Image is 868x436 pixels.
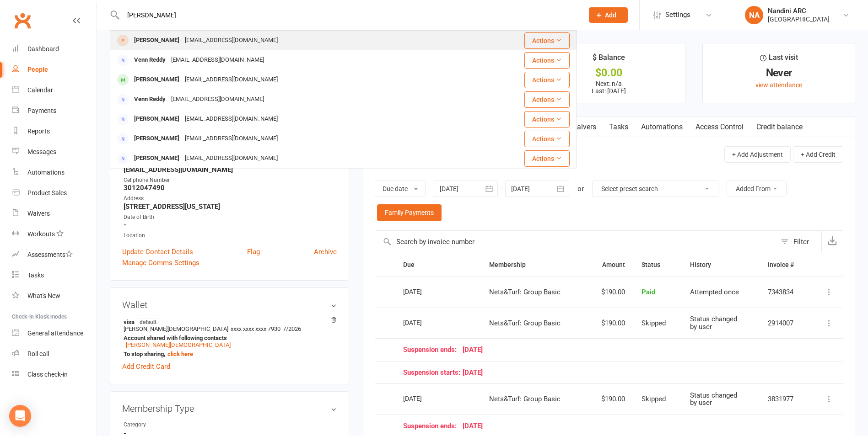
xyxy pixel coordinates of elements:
[27,292,60,299] div: What's New
[12,183,97,203] a: Product Sales
[168,93,267,106] div: [EMAIL_ADDRESS][DOMAIN_NAME]
[403,369,802,377] div: [DATE]
[524,150,570,167] button: Actions
[12,364,97,385] a: Class kiosk mode
[12,80,97,101] a: Calendar
[283,325,301,332] span: 7/2026
[12,224,97,245] a: Workouts
[711,68,846,78] div: Never
[27,169,65,176] div: Automations
[131,34,182,47] div: [PERSON_NAME]
[760,276,810,308] td: 7343834
[27,251,73,258] div: Assessments
[524,72,570,88] button: Actions
[247,246,260,257] a: Flag
[124,318,332,325] strong: visa
[12,121,97,142] a: Reports
[760,308,810,339] td: 2914007
[489,395,561,403] span: Nets&Turf: Group Basic
[27,128,50,135] div: Reports
[603,117,635,138] a: Tasks
[541,68,677,78] div: $0.00
[489,319,561,327] span: Nets&Turf: Group Basic
[27,271,44,279] div: Tasks
[27,189,67,197] div: Product Sales
[9,405,31,427] div: Open Intercom Messenger
[768,15,830,23] div: [GEOGRAPHIC_DATA]
[122,300,337,310] h3: Wallet
[122,246,193,257] a: Update Contact Details
[126,341,231,348] a: [PERSON_NAME][DEMOGRAPHIC_DATA]
[481,253,585,276] th: Membership
[564,117,603,138] a: Waivers
[489,288,561,296] span: Nets&Turf: Group Basic
[122,317,337,359] li: [PERSON_NAME][DEMOGRAPHIC_DATA]
[750,117,809,138] a: Credit balance
[760,52,798,68] div: Last visit
[593,52,625,68] div: $ Balance
[124,213,337,222] div: Date of Birth
[585,308,633,339] td: $190.00
[168,53,267,67] div: [EMAIL_ADDRESS][DOMAIN_NAME]
[182,73,280,86] div: [EMAIL_ADDRESS][DOMAIN_NAME]
[12,101,97,121] a: Payments
[585,253,633,276] th: Amount
[182,132,280,145] div: [EMAIL_ADDRESS][DOMAIN_NAME]
[167,351,193,357] a: click here
[403,422,802,430] div: [DATE]
[11,9,34,32] a: Clubworx
[182,34,280,47] div: [EMAIL_ADDRESS][DOMAIN_NAME]
[231,325,280,332] span: xxxx xxxx xxxx 7930
[122,404,337,414] h3: Membership Type
[403,369,463,377] span: Suspension starts:
[124,420,199,429] div: Category
[642,395,666,403] span: Skipped
[124,221,337,229] strong: -
[12,59,97,80] a: People
[137,318,159,325] span: default
[27,350,49,357] div: Roll call
[524,91,570,108] button: Actions
[541,80,677,95] p: Next: n/a Last: [DATE]
[124,194,337,203] div: Address
[12,203,97,224] a: Waivers
[124,176,337,185] div: Cellphone Number
[760,383,810,415] td: 3831977
[12,245,97,265] a: Assessments
[131,152,182,165] div: [PERSON_NAME]
[727,181,787,197] button: Added From
[690,288,739,296] span: Attempted once
[690,391,737,407] span: Status changed by user
[131,132,182,145] div: [PERSON_NAME]
[27,330,83,337] div: General attendance
[131,112,182,126] div: [PERSON_NAME]
[577,183,584,194] div: or
[12,265,97,286] a: Tasks
[403,284,445,298] div: [DATE]
[377,204,442,221] a: Family Payments
[182,112,280,126] div: [EMAIL_ADDRESS][DOMAIN_NAME]
[745,6,763,24] div: NA
[642,288,655,296] span: Paid
[690,315,737,331] span: Status changed by user
[665,5,690,25] span: Settings
[131,53,168,67] div: Venn Reddy
[776,231,821,253] button: Filter
[375,231,776,253] input: Search by invoice number
[27,66,48,73] div: People
[124,202,337,211] strong: [STREET_ADDRESS][US_STATE]
[585,276,633,308] td: $190.00
[793,146,843,163] button: + Add Credit
[524,32,570,49] button: Actions
[642,319,666,327] span: Skipped
[120,9,577,21] input: Search...
[124,351,332,357] strong: To stop sharing,
[760,253,810,276] th: Invoice #
[524,52,570,69] button: Actions
[131,93,168,106] div: Venn Reddy
[122,257,199,268] a: Manage Comms Settings
[124,165,337,174] strong: [EMAIL_ADDRESS][DOMAIN_NAME]
[27,210,50,217] div: Waivers
[682,253,760,276] th: History
[635,117,689,138] a: Automations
